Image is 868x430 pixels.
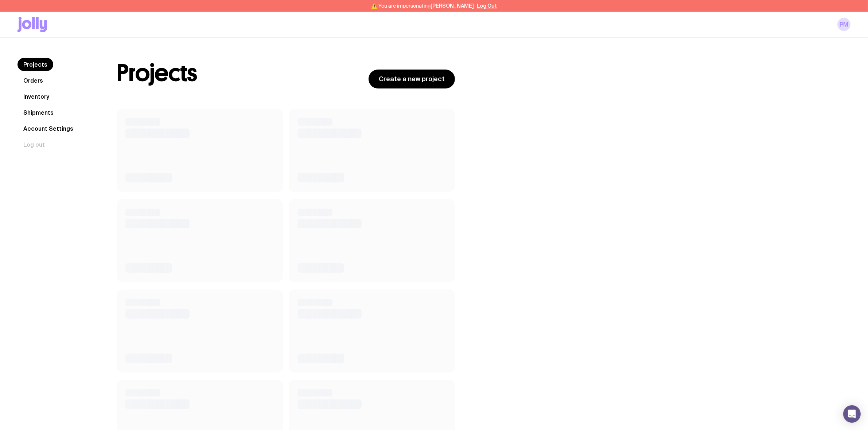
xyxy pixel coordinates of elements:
a: Account Settings [17,122,79,135]
a: PM [837,18,851,31]
div: Open Intercom Messenger [843,405,861,423]
button: Log Out [477,3,497,9]
a: Projects [17,58,53,71]
a: Create a new project [369,70,455,88]
a: Shipments [17,106,59,119]
h1: Projects [117,62,197,85]
span: ⚠️ You are impersonating [371,3,474,9]
span: [PERSON_NAME] [431,3,474,9]
a: Inventory [17,90,55,103]
button: Log out [17,138,51,151]
a: Orders [17,74,49,87]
